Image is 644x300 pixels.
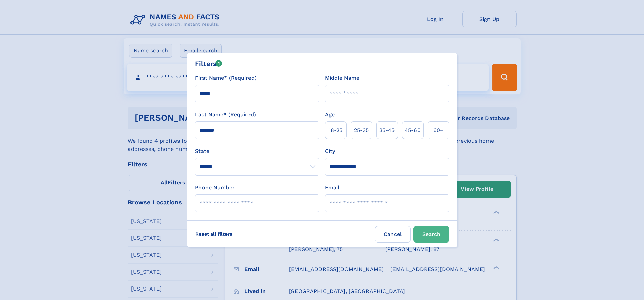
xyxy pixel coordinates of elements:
[191,226,237,242] label: Reset all filters
[379,126,395,134] span: 35‑45
[329,126,342,134] span: 18‑25
[195,111,256,119] label: Last Name* (Required)
[325,111,335,119] label: Age
[354,126,369,134] span: 25‑35
[375,226,411,243] label: Cancel
[195,147,319,155] label: State
[413,226,449,243] button: Search
[325,74,359,82] label: Middle Name
[195,59,222,69] div: Filters
[433,126,444,134] span: 60+
[325,184,339,192] label: Email
[195,74,257,82] label: First Name* (Required)
[195,184,235,192] label: Phone Number
[325,147,335,155] label: City
[405,126,421,134] span: 45‑60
